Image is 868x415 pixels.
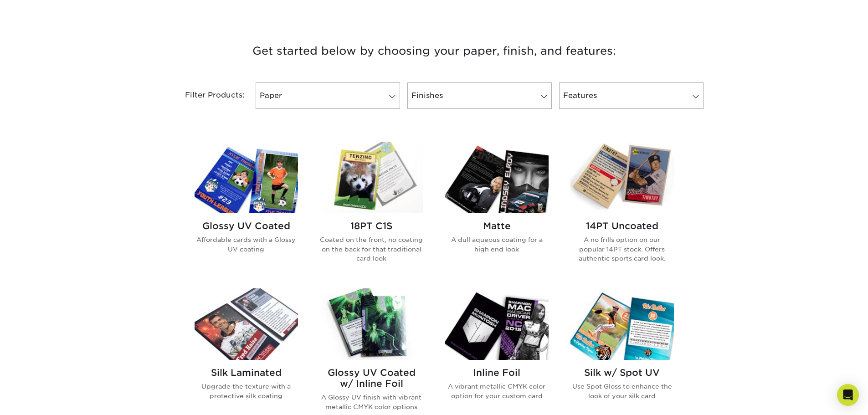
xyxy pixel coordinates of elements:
[570,220,674,231] h2: 14PT Uncoated
[168,31,701,72] h3: Get started below by choosing your paper, finish, and features:
[445,142,549,277] a: Matte Trading Cards Matte A dull aqueous coating for a high end look
[570,288,674,360] img: Silk w/ Spot UV Trading Cards
[320,367,423,389] h2: Glossy UV Coated w/ Inline Foil
[161,82,252,109] div: Filter Products:
[195,382,298,400] p: Upgrade the texture with a protective silk coating
[195,235,298,254] p: Affordable cards with a Glossy UV coating
[570,142,674,213] img: 14PT Uncoated Trading Cards
[570,382,674,400] p: Use Spot Gloss to enhance the look of your silk card
[320,142,423,213] img: 18PT C1S Trading Cards
[320,142,423,277] a: 18PT C1S Trading Cards 18PT C1S Coated on the front, no coating on the back for that traditional ...
[195,142,298,277] a: Glossy UV Coated Trading Cards Glossy UV Coated Affordable cards with a Glossy UV coating
[445,142,549,213] img: Matte Trading Cards
[570,367,674,378] h2: Silk w/ Spot UV
[320,288,423,360] img: Glossy UV Coated w/ Inline Foil Trading Cards
[445,288,549,360] img: Inline Foil Trading Cards
[320,235,423,263] p: Coated on the front, no coating on the back for that traditional card look
[445,367,549,378] h2: Inline Foil
[559,82,704,109] a: Features
[445,235,549,254] p: A dull aqueous coating for a high end look
[195,367,298,378] h2: Silk Laminated
[837,384,859,406] div: Open Intercom Messenger
[256,82,400,109] a: Paper
[407,82,552,109] a: Finishes
[570,235,674,263] p: A no frills option on our popular 14PT stock. Offers authentic sports card look.
[195,142,298,213] img: Glossy UV Coated Trading Cards
[320,393,423,411] p: A Glossy UV finish with vibrant metallic CMYK color options
[320,220,423,231] h2: 18PT C1S
[445,382,549,400] p: A vibrant metallic CMYK color option for your custom card
[195,288,298,360] img: Silk Laminated Trading Cards
[445,220,549,231] h2: Matte
[570,142,674,277] a: 14PT Uncoated Trading Cards 14PT Uncoated A no frills option on our popular 14PT stock. Offers au...
[195,220,298,231] h2: Glossy UV Coated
